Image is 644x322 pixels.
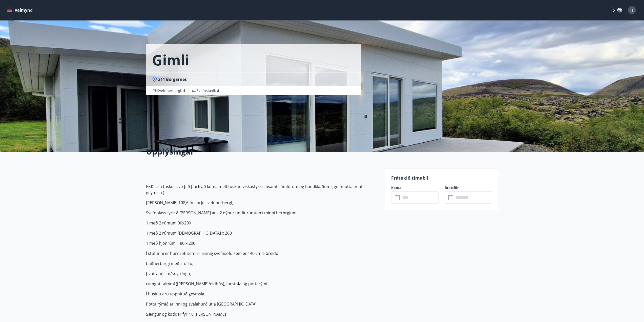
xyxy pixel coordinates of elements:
span: Svefnherbergi : [157,88,185,93]
p: 1 með 2 rúmum 90x200 [146,220,379,226]
button: menu [6,6,35,15]
h2: Upplýsingar [146,146,379,157]
p: Potta rýmið er inni og svalahurð út á [GEOGRAPHIC_DATA]. [146,301,379,307]
p: baðherbergi með sturtu, [146,260,379,267]
label: Brottför [445,185,492,190]
p: [PERSON_NAME] 108,6 fm, þrjú svefnherbergi, [146,200,379,206]
button: ÍS [609,6,625,15]
p: þvottahús m/snyrtingu, [146,271,379,277]
span: 4 [183,88,185,93]
span: H [630,7,633,13]
button: H [626,4,638,16]
p: Sængur og koddar fyrir 8 [PERSON_NAME] [146,311,379,317]
p: Í stofunni er hornsófi sem er einnig svefnsófu sem er 140 cm á breidd [146,250,379,256]
p: Frátekið tímabil [391,175,492,181]
p: 1 með 2 rúmum [DEMOGRAPHIC_DATA] x 200 [146,230,379,236]
label: Koma [391,185,439,190]
span: Svefnstæði : [197,88,219,93]
p: 1 með hjónrúmi 180 x 200 [146,240,379,246]
p: EKKi eru tuskur svo þið þurfi að koma með tuskur, viskastykki , ásamt rúmfötum og handklæðum ( go... [146,183,379,196]
p: Í húsinu eru upphituð geymsla. [146,291,379,297]
span: 311 Borgarnes [158,77,187,82]
h1: Gimli [152,50,189,69]
p: Svefnpláss fyrir 8 [PERSON_NAME] auk 2 dýnur undir rúmum í minni herbrgjum [146,210,379,216]
p: rúmgott alrými ([PERSON_NAME]/eldhús), forstofa og pottarými. [146,281,379,287]
span: 8 [217,88,219,93]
